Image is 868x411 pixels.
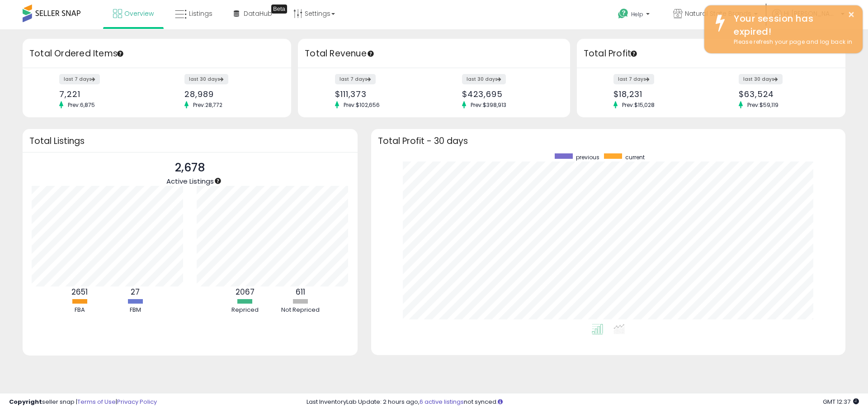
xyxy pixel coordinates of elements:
div: $111,373 [335,89,427,99]
span: Overview [124,9,154,18]
strong: Copyright [9,397,42,406]
a: 6 active listings [420,397,464,406]
label: last 7 days [59,74,100,84]
label: last 30 days [184,74,228,84]
span: Prev: $102,656 [339,101,384,109]
label: last 30 days [739,74,783,84]
i: Get Help [618,8,629,19]
span: Prev: $59,119 [743,101,783,109]
h3: Total Revenue [305,47,563,60]
div: Repriced [218,306,272,314]
div: Your session has expired! [727,12,856,38]
span: DataHub [244,9,272,18]
span: Prev: 6,875 [63,101,99,109]
div: seller snap | | [9,398,157,406]
div: 7,221 [59,89,150,99]
span: Active Listings [166,176,214,186]
div: $18,231 [613,89,704,99]
b: 2067 [236,286,255,297]
h3: Total Ordered Items [29,47,284,60]
span: Natural State Brands [685,9,751,18]
div: $423,695 [462,89,554,99]
a: Privacy Policy [117,397,157,406]
a: Terms of Use [77,397,116,406]
div: Tooltip anchor [367,50,375,58]
div: FBM [108,306,162,314]
div: Tooltip anchor [630,50,638,58]
div: Last InventoryLab Update: 2 hours ago, not synced. [307,398,859,406]
span: Help [631,10,643,18]
div: $63,524 [739,89,830,99]
p: 2,678 [166,159,214,176]
span: current [625,153,645,161]
a: Help [611,1,659,29]
div: Tooltip anchor [271,5,287,14]
b: 27 [131,286,140,297]
div: Tooltip anchor [214,177,222,185]
b: 2651 [71,286,88,297]
label: last 30 days [462,74,506,84]
label: last 7 days [613,74,654,84]
span: Prev: $15,028 [618,101,659,109]
div: Not Repriced [274,306,328,314]
div: Tooltip anchor [116,50,124,58]
span: 2025-10-14 12:37 GMT [823,397,859,406]
i: Click here to read more about un-synced listings. [498,399,503,405]
h3: Total Listings [29,138,351,144]
b: 611 [296,286,305,297]
span: Prev: $398,913 [466,101,511,109]
div: 28,989 [184,89,275,99]
div: FBA [52,306,107,314]
span: Prev: 28,772 [189,101,227,109]
button: × [848,9,855,20]
h3: Total Profit [584,47,839,60]
span: Listings [189,9,212,18]
h3: Total Profit - 30 days [378,138,839,144]
div: Please refresh your page and log back in [727,38,856,46]
span: previous [576,153,599,161]
label: last 7 days [335,74,376,84]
